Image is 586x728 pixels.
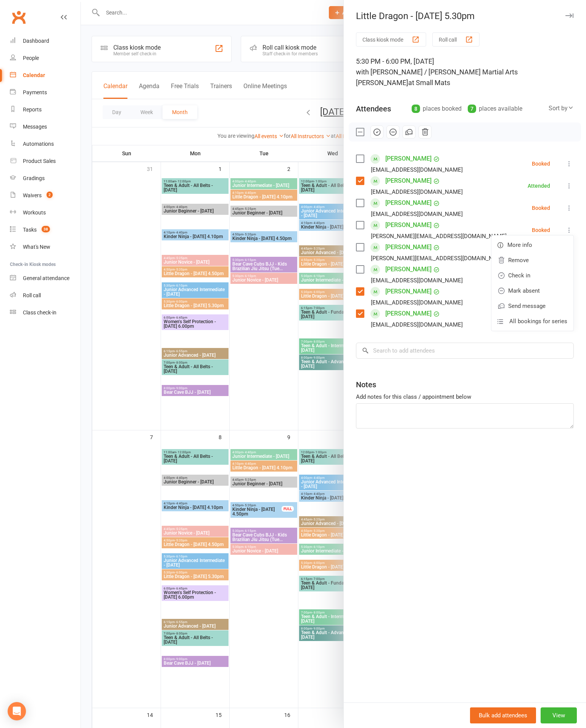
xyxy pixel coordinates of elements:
a: Class kiosk mode [10,304,80,321]
a: Gradings [10,170,80,187]
div: Reports [23,106,42,113]
div: [EMAIL_ADDRESS][DOMAIN_NAME] [371,298,463,308]
div: 8 [412,105,420,113]
div: [PERSON_NAME][EMAIL_ADDRESS][DOMAIN_NAME] [371,231,507,241]
div: [EMAIL_ADDRESS][DOMAIN_NAME] [371,209,463,219]
span: at Small Mats [408,79,450,87]
div: Open Intercom Messenger [8,702,26,720]
div: Waivers [23,192,42,198]
button: View [541,707,577,723]
a: [PERSON_NAME] [385,219,431,231]
div: [EMAIL_ADDRESS][DOMAIN_NAME] [371,187,463,197]
div: Booked [532,227,550,233]
a: [PERSON_NAME] [385,308,431,320]
div: Class check-in [23,309,56,316]
span: 2 [47,192,53,198]
div: Messages [23,124,47,130]
a: More info [491,237,573,253]
a: Tasks 38 [10,221,80,238]
a: Messages [10,118,80,135]
a: What's New [10,238,80,256]
a: Product Sales [10,153,80,170]
input: Search to add attendees [356,343,574,359]
button: Roll call [432,32,480,47]
div: 7 [468,105,476,113]
div: What's New [23,244,50,250]
div: [EMAIL_ADDRESS][DOMAIN_NAME] [371,320,463,330]
div: 5:30 PM - 6:00 PM, [DATE] [356,56,574,88]
a: [PERSON_NAME] [385,175,431,187]
div: Product Sales [23,158,56,164]
a: Roll call [10,287,80,304]
div: [EMAIL_ADDRESS][DOMAIN_NAME] [371,275,463,285]
a: [PERSON_NAME] [385,263,431,275]
a: Calendar [10,67,80,84]
div: Gradings [23,175,45,181]
span: All bookings for series [509,317,567,326]
a: Payments [10,84,80,101]
span: 38 [42,226,50,232]
div: Booked [532,205,550,211]
div: Booked [532,161,550,166]
a: People [10,50,80,67]
a: All bookings for series [491,314,573,329]
div: Notes [356,379,376,390]
div: Add notes for this class / appointment below [356,392,574,401]
a: Send message [491,298,573,314]
div: Attendees [356,103,391,114]
a: Remove [491,253,573,268]
a: General attendance kiosk mode [10,270,80,287]
a: [PERSON_NAME] [385,285,431,298]
div: Attended [528,183,550,188]
span: More info [507,240,532,250]
div: Dashboard [23,38,49,44]
button: Bulk add attendees [470,707,536,723]
a: Mark absent [491,283,573,298]
div: Tasks [23,227,37,233]
div: Payments [23,89,47,95]
div: Calendar [23,72,45,78]
a: [PERSON_NAME] [385,197,431,209]
a: Workouts [10,204,80,221]
a: Clubworx [9,8,28,27]
span: with [PERSON_NAME] / [PERSON_NAME] Martial Arts [PERSON_NAME] [356,68,518,87]
div: Roll call [23,292,41,298]
div: Workouts [23,209,46,216]
div: Automations [23,141,54,147]
a: [PERSON_NAME] [385,241,431,253]
a: Reports [10,101,80,118]
button: Class kiosk mode [356,32,426,47]
a: [PERSON_NAME] [385,153,431,165]
div: [EMAIL_ADDRESS][DOMAIN_NAME] [371,165,463,175]
div: [PERSON_NAME][EMAIL_ADDRESS][DOMAIN_NAME] [371,253,507,263]
div: People [23,55,39,61]
a: Waivers 2 [10,187,80,204]
a: Check in [491,268,573,283]
div: places available [468,103,522,114]
a: Dashboard [10,32,80,50]
div: Sort by [549,103,574,113]
div: Little Dragon - [DATE] 5.30pm [344,11,586,21]
a: Automations [10,135,80,153]
div: places booked [412,103,462,114]
div: General attendance [23,275,69,281]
